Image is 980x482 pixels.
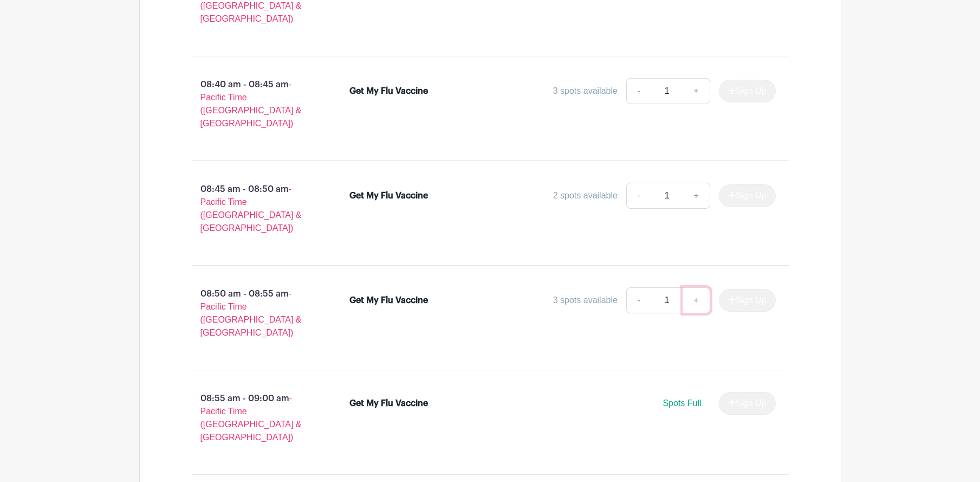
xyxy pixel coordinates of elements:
[200,184,302,233] span: - Pacific Time ([GEOGRAPHIC_DATA] & [GEOGRAPHIC_DATA])
[349,189,428,202] div: Get My Flu Vaccine
[553,85,618,98] div: 3 spots available
[683,287,710,313] a: +
[200,394,302,442] span: - Pacific Time ([GEOGRAPHIC_DATA] & [GEOGRAPHIC_DATA])
[683,78,710,104] a: +
[663,399,701,408] span: Spots Full
[174,74,333,134] p: 08:40 am - 08:45 am
[200,80,302,128] span: - Pacific Time ([GEOGRAPHIC_DATA] & [GEOGRAPHIC_DATA])
[200,289,302,337] span: - Pacific Time ([GEOGRAPHIC_DATA] & [GEOGRAPHIC_DATA])
[626,183,651,209] a: -
[349,294,428,307] div: Get My Flu Vaccine
[626,78,651,104] a: -
[683,183,710,209] a: +
[349,85,428,98] div: Get My Flu Vaccine
[553,189,618,202] div: 2 spots available
[174,283,333,344] p: 08:50 am - 08:55 am
[553,294,618,307] div: 3 spots available
[174,178,333,239] p: 08:45 am - 08:50 am
[626,287,651,313] a: -
[174,388,333,448] p: 08:55 am - 09:00 am
[349,397,428,410] div: Get My Flu Vaccine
